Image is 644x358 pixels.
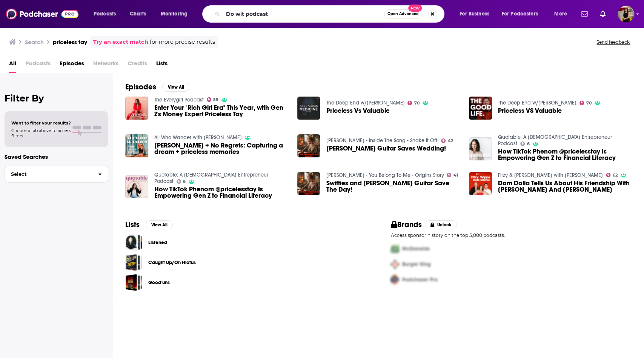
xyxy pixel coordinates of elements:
a: Priceless VS Valuable [469,97,492,120]
span: Dom Dolla Tells Us About His Friendship With [PERSON_NAME] And [PERSON_NAME] [498,180,632,193]
span: Logged in as cassey [618,6,634,22]
a: 6 [520,141,530,146]
h3: priceless tay [53,38,87,46]
p: Access sponsor history on the top 5,000 podcasts. [391,232,632,238]
a: Swifties and Taylor's Guitar Save The Day! [326,180,460,193]
img: First Pro Logo [388,241,402,257]
button: open menu [549,8,576,20]
button: open menu [497,8,549,20]
span: [PERSON_NAME] Guitar Saves Wedding! [326,145,446,152]
a: 62 [606,173,618,177]
span: McDonalds [402,246,430,252]
a: 6 [177,179,186,184]
img: Dom Dolla Tells Us About His Friendship With Taylor Swift And Travis Kelce [469,172,492,195]
button: Select [5,166,108,183]
a: The Everygirl Podcast [154,97,204,103]
span: Podcasts [25,57,51,73]
img: Swifties and Taylor's Guitar Save The Day! [297,172,320,195]
a: Listened [148,238,167,247]
span: for more precise results [150,38,215,46]
span: 59 [213,98,218,101]
a: Nicole + No Regrets: Capturing a dream + priceless memories [154,142,288,155]
span: Select [5,172,92,177]
a: Good’uns [148,278,170,287]
div: Search podcasts, credits, & more... [209,5,452,23]
span: 6 [183,180,186,183]
a: 41 [447,173,458,177]
a: Good’uns [125,274,142,291]
button: View All [146,220,173,229]
span: 6 [527,142,530,146]
a: Taylor Swift - You Belong To Me - Origins Story [326,172,444,178]
span: Choose a tab above to access filters. [11,128,71,138]
a: Fitzy & Wippa with Kate Ritchie [498,172,603,178]
span: [PERSON_NAME] + No Regrets: Capturing a dream + priceless memories [154,142,288,155]
a: How TikTok Phenom @pricelesstay Is Empowering Gen Z to Financial Literacy [154,186,288,199]
button: Show profile menu [618,6,634,22]
a: Podchaser - Follow, Share and Rate Podcasts [6,7,78,21]
button: View All [162,83,189,92]
img: How TikTok Phenom @pricelesstay Is Empowering Gen Z to Financial Literacy [125,175,148,198]
button: open menu [155,8,197,20]
a: Charts [125,8,151,20]
img: User Profile [618,6,634,22]
span: Swifties and [PERSON_NAME] Guitar Save The Day! [326,180,460,193]
a: The Deep End w/Taylor Welch [498,100,576,106]
a: The Deep End w/Taylor Welch [326,100,404,106]
a: Caught Up/On Hiatus [148,258,196,267]
span: 41 [453,174,458,177]
img: Enter Your "Rich Girl Era" This Year, with Gen Z's Money Expert Priceless Tay [125,97,148,120]
span: 42 [448,139,453,143]
img: Taylor's Guitar Saves Wedding! [297,134,320,157]
span: Credits [128,57,147,73]
a: Dom Dolla Tells Us About His Friendship With Taylor Swift And Travis Kelce [498,180,632,193]
img: Priceless Vs Valuable [297,97,320,120]
h2: Episodes [125,82,156,92]
h2: Brands [391,220,422,229]
span: Charts [130,9,146,19]
h3: Search [25,38,44,46]
img: Second Pro Logo [388,257,402,272]
img: Nicole + No Regrets: Capturing a dream + priceless memories [125,134,148,157]
a: Try an exact match [93,38,148,46]
a: Caught Up/On Hiatus [125,254,142,271]
a: 70 [407,101,420,105]
a: How TikTok Phenom @pricelesstay Is Empowering Gen Z to Financial Literacy [498,148,632,161]
span: 70 [586,101,592,105]
button: Open AdvancedNew [384,9,422,18]
span: More [554,9,567,19]
a: Episodes [60,57,84,73]
a: EpisodesView All [125,82,189,92]
img: How TikTok Phenom @pricelesstay Is Empowering Gen Z to Financial Literacy [469,137,492,160]
a: Priceless Vs Valuable [326,108,389,114]
a: Taylor Swift - Inside The Song - Shake it Off! [326,137,438,144]
a: All [9,57,16,73]
h2: Filter By [5,93,108,104]
button: open menu [88,8,126,20]
span: Podchaser Pro [402,277,438,283]
span: For Business [460,9,489,19]
a: Quotable: A Female Entrepreneur Podcast [154,172,268,184]
a: Listened [125,234,142,251]
h2: Lists [125,220,140,229]
span: For Podcasters [502,9,538,19]
button: Send feedback [594,39,632,45]
a: Taylor's Guitar Saves Wedding! [326,145,446,152]
button: open menu [454,8,499,20]
a: Enter Your "Rich Girl Era" This Year, with Gen Z's Money Expert Priceless Tay [154,104,288,117]
a: 42 [441,138,453,143]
